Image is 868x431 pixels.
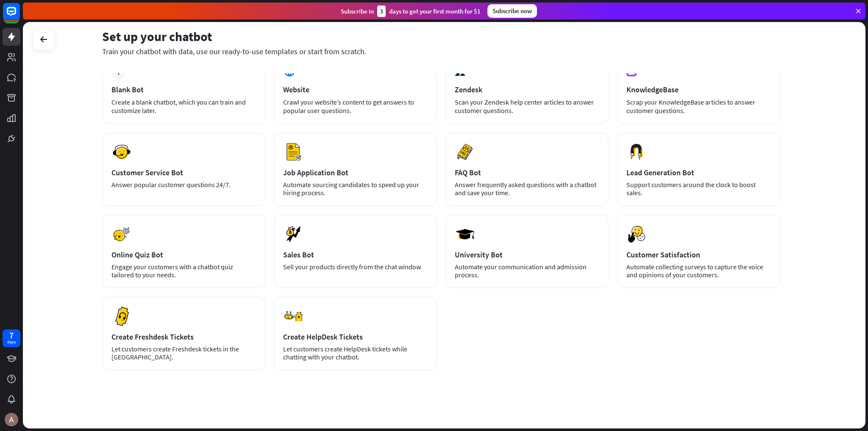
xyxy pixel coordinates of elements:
div: Automate sourcing candidates to speed up your hiring process. [283,181,428,197]
div: Set up your chatbot [102,28,780,44]
button: Open LiveChat chat widget [7,3,32,29]
div: KnowledgeBase [626,85,771,94]
div: Online Quiz Bot [111,250,256,260]
div: Subscribe in days to get your first month for $1 [341,6,481,17]
div: Sell your products directly from the chat window [283,263,428,271]
div: days [7,339,16,345]
div: Subscribe now [487,4,537,18]
div: Scrap your KnowledgeBase articles to answer customer questions. [626,98,771,115]
div: Website [283,85,428,94]
div: Sales Bot [283,250,428,260]
div: Automate your communication and admission process. [455,263,599,279]
div: Create Freshdesk Tickets [111,332,256,342]
div: Customer Service Bot [111,168,256,177]
div: Train your chatbot with data, use our ready-to-use templates or start from scratch. [102,47,780,56]
div: Let customers create HelpDesk tickets while chatting with your chatbot. [283,345,428,361]
div: 7 [9,332,14,339]
div: Crawl your website’s content to get answers to popular user questions. [283,98,428,115]
div: Blank Bot [111,85,256,94]
div: Scan your Zendesk help center articles to answer customer questions. [455,98,599,115]
div: Answer popular customer questions 24/7. [111,181,256,189]
div: Zendesk [455,85,599,94]
div: 3 [377,6,386,17]
div: FAQ Bot [455,168,599,177]
div: University Bot [455,250,599,260]
div: Customer Satisfaction [626,250,771,260]
div: Answer frequently asked questions with a chatbot and save your time. [455,181,599,197]
div: Automate collecting surveys to capture the voice and opinions of your customers. [626,263,771,279]
div: Create a blank chatbot, which you can train and customize later. [111,98,256,115]
div: Lead Generation Bot [626,168,771,177]
div: Support customers around the clock to boost sales. [626,181,771,197]
div: Let customers create Freshdesk tickets in the [GEOGRAPHIC_DATA]. [111,345,256,361]
div: Engage your customers with a chatbot quiz tailored to your needs. [111,263,256,279]
div: Create HelpDesk Tickets [283,332,428,342]
div: Job Application Bot [283,168,428,177]
a: 7 days [3,329,20,347]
